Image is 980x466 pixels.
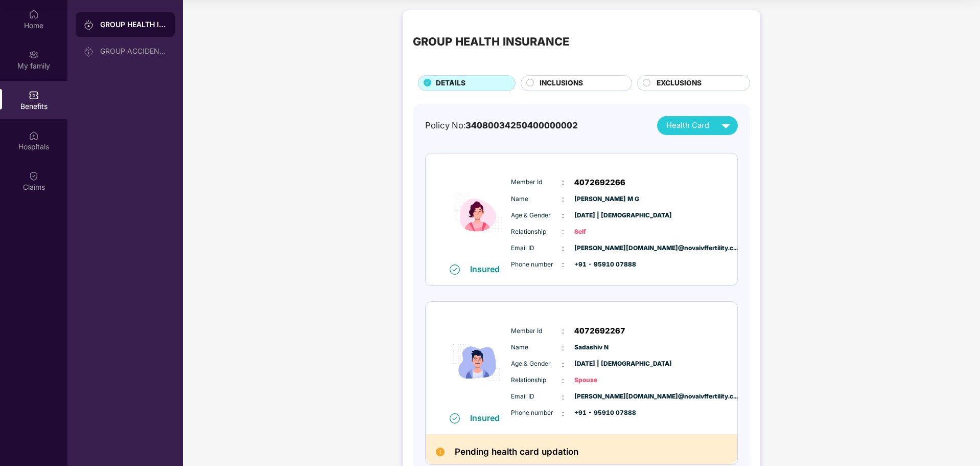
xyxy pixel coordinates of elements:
[574,375,625,385] span: Spouse
[574,194,625,204] span: [PERSON_NAME] M G
[511,177,562,187] span: Member Id
[562,342,564,353] span: :
[447,313,508,412] img: icon
[29,130,39,141] img: svg+xml;base64,PHN2ZyBpZD0iSG9zcGl0YWxzIiB4bWxucz0iaHR0cDovL3d3dy53My5vcmcvMjAwMC9zdmciIHdpZHRoPS...
[29,50,39,60] img: svg+xml;base64,PHN2ZyB3aWR0aD0iMjAiIGhlaWdodD0iMjAiIHZpZXdCb3g9IjAgMCAyMCAyMCIgZmlsbD0ibm9uZSIgeG...
[511,243,562,253] span: Email ID
[511,375,562,385] span: Relationship
[666,120,709,131] span: Health Card
[562,408,564,419] span: :
[29,90,39,100] img: svg+xml;base64,PHN2ZyBpZD0iQmVuZWZpdHMiIHhtbG5zPSJodHRwOi8vd3d3LnczLm9yZy8yMDAwL3N2ZyIgd2lkdGg9Ij...
[29,171,39,181] img: svg+xml;base64,PHN2ZyBpZD0iQ2xhaW0iIHhtbG5zPSJodHRwOi8vd3d3LnczLm9yZy8yMDAwL3N2ZyIgd2lkdGg9IjIwIi...
[511,260,562,270] span: Phone number
[657,78,702,89] span: EXCLUSIONS
[413,33,569,50] div: GROUP HEALTH INSURANCE
[562,176,564,188] span: :
[511,359,562,369] span: Age & Gender
[511,211,562,220] span: Age & Gender
[511,326,562,336] span: Member Id
[540,78,583,89] span: INCLUSIONS
[562,359,564,370] span: :
[455,445,578,459] h2: Pending health card updation
[574,243,625,253] span: [PERSON_NAME][DOMAIN_NAME]@novaivffertility.c...
[450,264,460,275] img: svg+xml;base64,PHN2ZyB4bWxucz0iaHR0cDovL3d3dy53My5vcmcvMjAwMC9zdmciIHdpZHRoPSIxNiIgaGVpZ2h0PSIxNi...
[562,242,564,254] span: :
[511,194,562,204] span: Name
[425,119,578,132] div: Policy No:
[574,211,625,220] span: [DATE] | [DEMOGRAPHIC_DATA]
[574,176,625,189] span: 4072692266
[574,260,625,270] span: +91 - 95910 07888
[100,19,167,30] div: GROUP HEALTH INSURANCE
[562,375,564,386] span: :
[436,78,465,89] span: DETAILS
[717,117,735,135] img: svg+xml;base64,PHN2ZyB4bWxucz0iaHR0cDovL3d3dy53My5vcmcvMjAwMC9zdmciIHZpZXdCb3g9IjAgMCAyNCAyNCIgd2...
[511,343,562,352] span: Name
[100,47,167,55] div: GROUP ACCIDENTAL INSURANCE
[574,227,625,237] span: Self
[562,325,564,337] span: :
[562,193,564,205] span: :
[562,259,564,270] span: :
[562,226,564,237] span: :
[465,120,578,130] span: 34080034250400000002
[470,413,506,423] div: Insured
[29,9,39,19] img: svg+xml;base64,PHN2ZyBpZD0iSG9tZSIgeG1sbnM9Imh0dHA6Ly93d3cudzMub3JnLzIwMDAvc3ZnIiB3aWR0aD0iMjAiIG...
[562,210,564,221] span: :
[574,408,625,418] span: +91 - 95910 07888
[574,343,625,352] span: Sadashiv N
[574,392,625,402] span: [PERSON_NAME][DOMAIN_NAME]@novaivffertility.c...
[470,264,506,274] div: Insured
[436,448,445,456] img: Pending
[84,20,94,30] img: svg+xml;base64,PHN2ZyB3aWR0aD0iMjAiIGhlaWdodD0iMjAiIHZpZXdCb3g9IjAgMCAyMCAyMCIgZmlsbD0ibm9uZSIgeG...
[450,413,460,424] img: svg+xml;base64,PHN2ZyB4bWxucz0iaHR0cDovL3d3dy53My5vcmcvMjAwMC9zdmciIHdpZHRoPSIxNiIgaGVpZ2h0PSIxNi...
[84,47,94,57] img: svg+xml;base64,PHN2ZyB3aWR0aD0iMjAiIGhlaWdodD0iMjAiIHZpZXdCb3g9IjAgMCAyMCAyMCIgZmlsbD0ibm9uZSIgeG...
[511,392,562,402] span: Email ID
[447,164,508,264] img: icon
[511,227,562,237] span: Relationship
[574,359,625,369] span: [DATE] | [DEMOGRAPHIC_DATA]
[511,408,562,418] span: Phone number
[657,116,738,135] button: Health Card
[562,391,564,403] span: :
[574,325,625,337] span: 4072692267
